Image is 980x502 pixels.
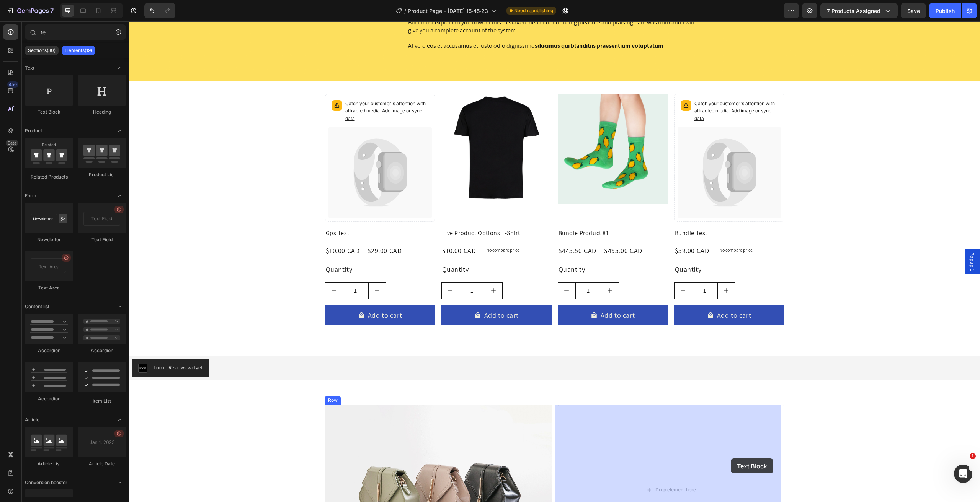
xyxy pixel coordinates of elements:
input: Search Sections & Elements [25,24,126,40]
span: Need republishing [514,7,553,14]
span: Article [25,416,39,423]
button: 7 products assigned [820,3,898,18]
button: 7 [3,3,57,18]
div: Undo/Redo [144,3,175,18]
div: Related Products [25,174,73,180]
div: Accordion [25,395,73,402]
span: Popup 1 [840,231,847,250]
div: Text Block [25,109,73,115]
div: Product List [78,171,126,178]
span: Save [907,8,920,14]
div: Article List [25,460,73,467]
span: Toggle open [114,62,126,74]
button: Save [901,3,926,18]
span: Toggle open [114,414,126,426]
span: Product [25,127,42,134]
div: Publish [936,7,955,15]
span: Product Page - [DATE] 15:45:23 [408,7,488,15]
span: Conversion booster [25,479,67,486]
p: 7 [50,6,54,15]
span: Text [25,65,34,71]
div: Newsletter [25,236,73,243]
iframe: To enrich screen reader interactions, please activate Accessibility in Grammarly extension settings [129,21,980,502]
p: Sections(30) [28,47,56,54]
button: Publish [929,3,961,18]
iframe: Intercom live chat [954,465,972,483]
div: 450 [7,81,18,88]
div: Item List [78,398,126,405]
span: Toggle open [114,125,126,137]
span: 1 [970,453,976,459]
div: Beta [6,140,18,146]
span: Toggle open [114,301,126,313]
span: Form [25,192,36,199]
div: Text Area [25,284,73,291]
span: Content list [25,303,49,310]
div: Text Field [78,236,126,243]
span: Toggle open [114,190,126,202]
div: Accordion [78,347,126,354]
p: Elements(19) [65,47,92,54]
div: Heading [78,109,126,115]
span: Toggle open [114,476,126,489]
span: 7 products assigned [827,7,880,15]
div: Accordion [25,347,73,354]
span: / [404,7,406,15]
div: Article Date [78,460,126,467]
